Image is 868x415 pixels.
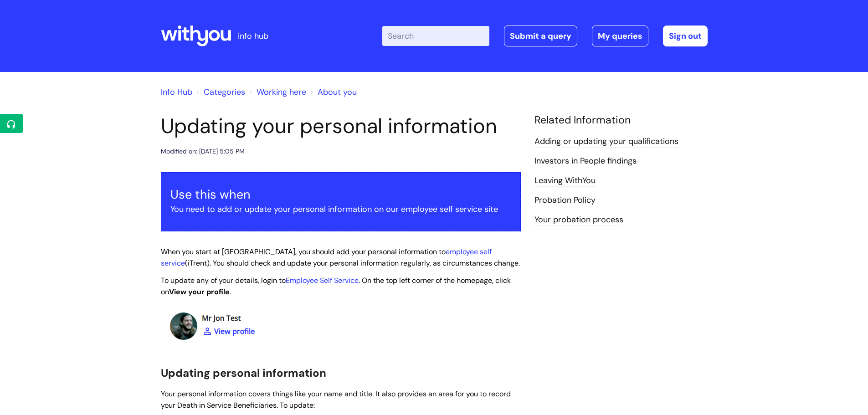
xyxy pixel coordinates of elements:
[170,187,511,202] h3: Use this when
[382,26,708,46] div: | -
[161,366,326,380] span: Updating personal information
[238,29,268,43] p: info hub
[534,175,596,187] a: Leaving WithYou
[161,114,521,138] h1: Updating your personal information
[663,26,708,46] a: Sign out
[308,85,357,99] li: About you
[592,26,648,46] a: My queries
[161,389,511,410] span: Your personal information covers things like your name and title. It also provides an area for yo...
[534,136,678,148] a: Adding or updating your qualifications
[534,114,708,127] h4: Related Information
[318,87,357,97] a: About you
[161,87,192,97] a: Info Hub
[204,87,245,97] a: Categories
[161,303,288,350] img: hKbkKuskZSZEKMUsj9IlREFOsCKVZ56TkA.png
[161,276,511,297] span: To update any of your details, login to . On the top left corner of the homepage, click on .
[170,202,511,216] p: You need to add or update your personal information on our employee self service site
[382,26,489,46] input: Search
[161,146,245,157] div: Modified on: [DATE] 5:05 PM
[257,87,306,97] a: Working here
[504,26,577,46] a: Submit a query
[286,276,359,285] a: Employee Self Service
[534,195,596,206] a: Probation Policy
[169,287,230,297] strong: View your profile
[247,85,306,99] li: Working here
[195,85,245,99] li: Solution home
[161,247,520,268] span: When you start at [GEOGRAPHIC_DATA], you should add your personal information to (iTrent). You sh...
[534,214,623,226] a: Your probation process
[534,155,637,167] a: Investors in People findings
